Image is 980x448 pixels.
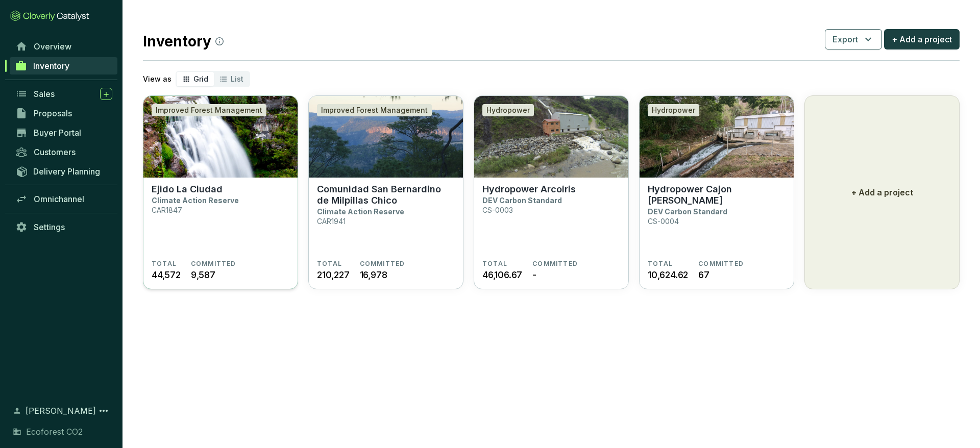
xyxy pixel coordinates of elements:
span: Grid [193,74,208,83]
p: Comunidad San Bernardino de Milpillas Chico [317,184,455,206]
span: [PERSON_NAME] [26,405,96,417]
a: Proposals [10,105,117,122]
img: Hydropower Cajon de Peña [640,96,794,178]
a: Overview [10,38,117,55]
span: 46,106.67 [482,268,522,282]
span: TOTAL [648,260,673,268]
span: Export [832,33,858,45]
p: Hydropower Arcoiris [482,184,576,195]
span: TOTAL [317,260,342,268]
p: Hydropower Cajon [PERSON_NAME] [648,184,786,206]
span: COMMITTED [532,260,578,268]
span: Inventory [33,61,69,71]
span: TOTAL [482,260,507,268]
span: + Add a project [892,33,952,45]
p: CAR1847 [152,206,182,214]
span: Proposals [34,108,72,118]
p: CAR1941 [317,217,346,226]
a: Ejido La CiudadImproved Forest ManagementEjido La CiudadClimate Action ReserveCAR1847TOTAL44,572C... [143,95,298,289]
div: Improved Forest Management [152,104,266,116]
span: List [231,74,243,83]
span: Customers [34,147,76,157]
span: Omnichannel [34,194,84,204]
span: TOTAL [152,260,177,268]
img: Comunidad San Bernardino de Milpillas Chico [309,96,463,178]
img: Ejido La Ciudad [143,96,298,178]
p: Climate Action Reserve [152,196,239,205]
span: COMMITTED [191,260,236,268]
span: Overview [34,41,71,52]
a: Inventory [10,57,117,74]
p: View as [143,74,171,84]
span: 210,227 [317,268,350,282]
a: Buyer Portal [10,124,117,141]
p: DEV Carbon Standard [648,207,727,216]
span: 67 [698,268,709,282]
p: Climate Action Reserve [317,207,404,216]
a: Customers [10,143,117,161]
span: COMMITTED [698,260,744,268]
img: Hydropower Arcoiris [474,96,628,178]
span: Buyer Portal [34,128,81,138]
div: segmented control [176,71,250,87]
div: Improved Forest Management [317,104,432,116]
button: + Add a project [884,29,960,49]
span: 10,624.62 [648,268,688,282]
p: CS-0004 [648,217,679,226]
a: Omnichannel [10,190,117,208]
a: Hydropower ArcoirisHydropowerHydropower ArcoirisDEV Carbon StandardCS-0003TOTAL46,106.67COMMITTED- [474,95,629,289]
button: + Add a project [804,95,960,289]
a: Settings [10,218,117,236]
p: + Add a project [851,186,913,198]
span: Sales [34,89,55,99]
span: Delivery Planning [33,166,100,177]
a: Hydropower Cajon de PeñaHydropowerHydropower Cajon [PERSON_NAME]DEV Carbon StandardCS-0004TOTAL10... [639,95,794,289]
a: Sales [10,85,117,103]
span: Settings [34,222,65,232]
span: - [532,268,536,282]
span: 44,572 [152,268,181,282]
div: Hydropower [648,104,699,116]
p: CS-0003 [482,206,513,214]
span: Ecoforest CO2 [26,426,83,438]
a: Comunidad San Bernardino de Milpillas ChicoImproved Forest ManagementComunidad San Bernardino de ... [308,95,463,289]
a: Delivery Planning [10,163,117,180]
span: 9,587 [191,268,215,282]
h2: Inventory [143,31,224,52]
div: Hydropower [482,104,534,116]
button: Export [825,29,882,49]
p: DEV Carbon Standard [482,196,562,205]
span: 16,978 [360,268,387,282]
span: COMMITTED [360,260,405,268]
p: Ejido La Ciudad [152,184,223,195]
